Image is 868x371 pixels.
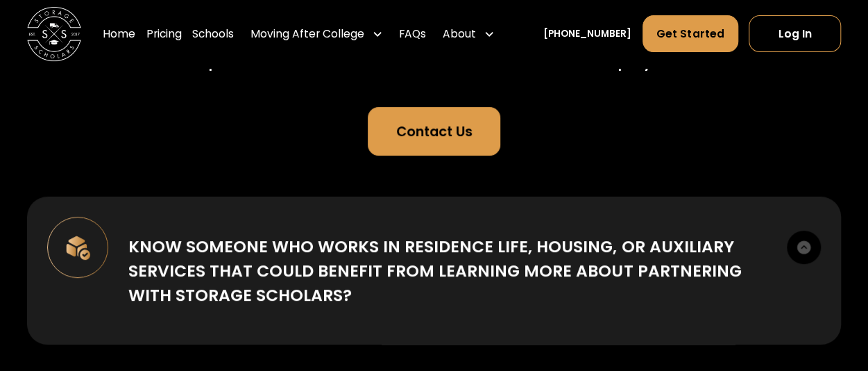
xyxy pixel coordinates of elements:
[543,27,631,41] a: [PHONE_NUMBER]
[192,15,234,53] a: Schools
[643,15,738,52] a: Get Started
[749,15,841,52] a: Log In
[128,234,766,307] div: Know someone who works in Residence Life, Housing, or Auxiliary Services that could benefit from ...
[250,26,364,42] div: Moving After College
[399,15,426,53] a: FAQs
[443,26,476,42] div: About
[27,7,81,61] img: Storage Scholars main logo
[368,107,500,156] a: Contact Us
[396,122,473,142] div: Contact Us
[245,15,389,53] div: Moving After College
[146,15,182,53] a: Pricing
[437,15,500,53] div: About
[103,15,135,53] a: Home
